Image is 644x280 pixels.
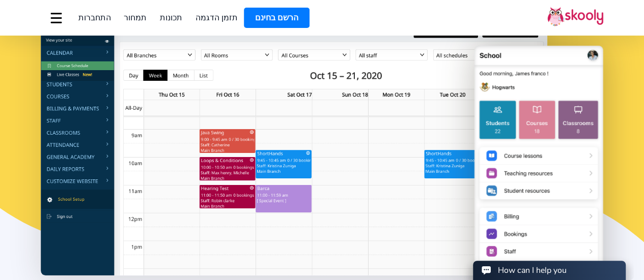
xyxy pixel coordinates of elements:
[49,6,64,29] button: dropdown menu
[547,7,603,26] img: Skooly
[189,10,244,26] a: תזמן הדגמה
[72,10,118,26] a: התחברות
[153,10,189,26] a: תכונות
[78,12,111,23] span: התחברות
[118,10,154,26] a: תמחור
[244,8,310,28] a: הרשם בחינם
[124,12,147,23] span: תמחור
